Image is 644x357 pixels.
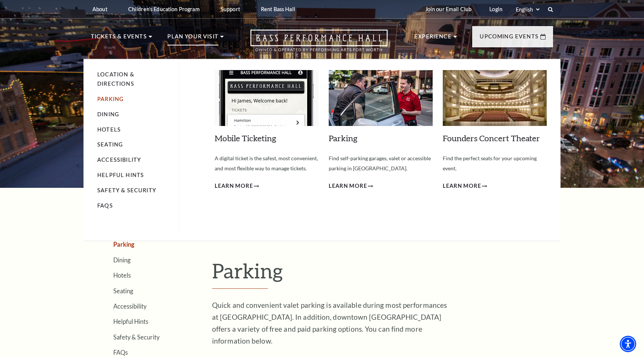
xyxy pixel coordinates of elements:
[91,32,147,45] p: Tickets & Events
[113,256,130,263] a: Dining
[113,241,135,248] a: Parking
[414,32,452,45] p: Experience
[97,202,113,209] a: FAQs
[514,6,541,13] select: Select:
[329,154,433,173] p: Find self-parking garages, valet or accessible parking in [GEOGRAPHIC_DATA].
[97,71,134,87] a: Location & Directions
[443,133,540,143] a: Founders Concert Theater
[443,70,547,126] img: Founders Concert Theater
[212,299,454,347] p: Quick and convenient valet parking is available during most performances at [GEOGRAPHIC_DATA]. In...
[97,126,121,133] a: Hotels
[215,154,319,173] p: A digital ticket is the safest, most convenient, and most flexible way to manage tickets.
[224,29,414,59] a: Open this option
[215,133,276,143] a: Mobile Ticketing
[113,287,133,294] a: Seating
[215,70,319,126] img: Mobile Ticketing
[113,349,128,356] a: FAQs
[113,272,131,279] a: Hotels
[97,111,119,117] a: Dining
[329,133,357,143] a: Parking
[215,181,259,191] a: Learn More Mobile Ticketing
[212,259,553,289] h1: Parking
[215,181,253,191] span: Learn More
[329,70,433,126] img: Parking
[329,181,373,191] a: Learn More Parking
[113,334,160,341] a: Safety & Security
[97,157,141,163] a: Accessibility
[97,172,144,178] a: Helpful Hints
[443,181,481,191] span: Learn More
[443,154,547,173] p: Find the perfect seats for your upcoming event.
[261,6,295,12] p: Rent Bass Hall
[128,6,200,12] p: Children's Education Program
[97,187,156,193] a: Safety & Security
[480,32,539,45] p: Upcoming Events
[97,96,124,102] a: Parking
[113,303,146,310] a: Accessibility
[620,336,636,352] div: Accessibility Menu
[167,32,218,45] p: Plan Your Visit
[329,181,367,191] span: Learn More
[221,6,240,12] p: Support
[92,6,107,12] p: About
[113,318,148,325] a: Helpful Hints
[443,181,487,191] a: Learn More Founders Concert Theater
[97,141,123,148] a: Seating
